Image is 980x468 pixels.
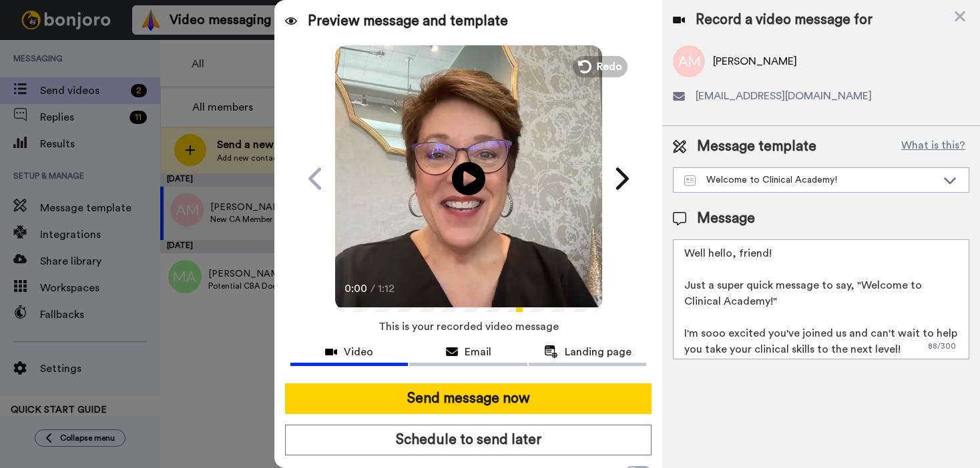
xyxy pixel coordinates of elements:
[697,209,755,229] span: Message
[285,425,652,455] button: Schedule to send later
[378,281,401,297] span: 1:12
[371,281,375,297] span: /
[379,312,559,341] span: This is your recorded video message
[673,239,969,359] textarea: Well hello, friend! Just a super quick message to say, "Welcome to Clinical Academy!" I'm sooo ex...
[344,281,368,297] span: 0:00
[465,344,491,360] span: Email
[897,137,969,157] button: What is this?
[696,88,872,104] span: [EMAIL_ADDRESS][DOMAIN_NAME]
[344,344,373,360] span: Video
[684,173,937,187] div: Welcome to Clinical Academy!
[684,175,696,186] img: Message-temps.svg
[565,344,632,360] span: Landing page
[697,137,816,157] span: Message template
[285,383,652,414] button: Send message now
